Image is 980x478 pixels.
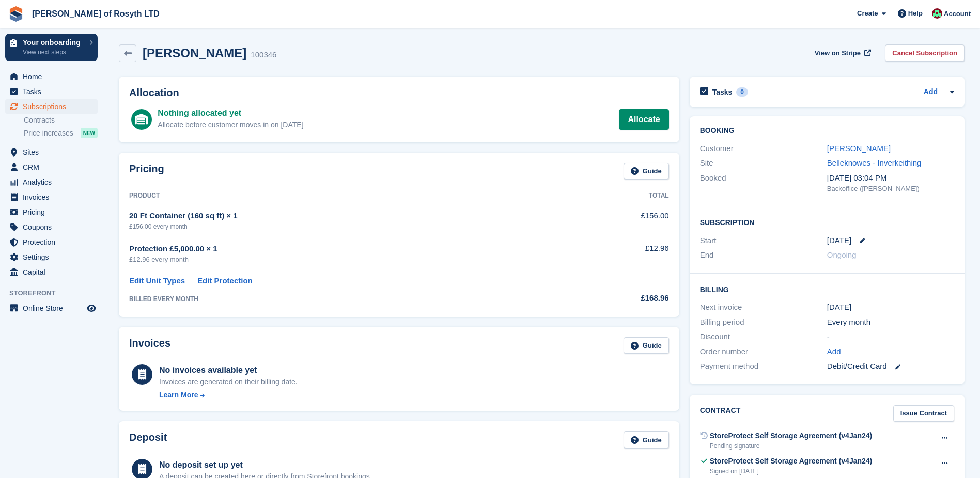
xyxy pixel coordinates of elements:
[23,175,85,189] span: Analytics
[569,188,668,204] th: Total
[251,49,276,61] div: 100346
[624,163,669,180] a: Guide
[569,292,668,304] div: £168.96
[129,243,569,255] div: Protection £5,000.00 × 1
[827,235,851,247] time: 2025-08-22 23:00:00 UTC
[700,284,954,294] h2: Billing
[700,172,827,194] div: Booked
[700,331,827,343] div: Discount
[129,431,167,449] h2: Deposit
[700,127,954,135] h2: Booking
[827,346,841,358] a: Add
[129,255,569,265] div: £12.96 every month
[5,250,98,264] a: menu
[827,158,922,167] a: Belleknowes - Inverkeithing
[5,84,98,99] a: menu
[159,390,298,400] a: Learn More
[159,377,298,387] div: Invoices are generated on their billing date.
[700,346,827,358] div: Order number
[710,441,873,451] div: Pending signature
[81,128,98,138] div: NEW
[23,39,84,46] p: Your onboarding
[5,160,98,174] a: menu
[129,163,164,180] h2: Pricing
[5,220,98,234] a: menu
[23,190,85,204] span: Invoices
[24,127,98,139] a: Price increases NEW
[23,265,85,279] span: Capital
[827,361,954,372] div: Debit/Credit Card
[5,99,98,114] a: menu
[857,8,878,19] span: Create
[5,205,98,219] a: menu
[159,459,372,471] div: No deposit set up yet
[700,143,827,155] div: Customer
[700,361,827,372] div: Payment method
[23,301,85,316] span: Online Store
[197,275,253,287] a: Edit Protection
[5,190,98,204] a: menu
[710,456,873,467] div: StoreProtect Self Storage Agreement (v4Jan24)
[932,8,942,19] img: Anne Thomson
[23,205,85,219] span: Pricing
[827,250,857,259] span: Ongoing
[143,46,246,60] h2: [PERSON_NAME]
[908,8,923,19] span: Help
[827,144,891,153] a: [PERSON_NAME]
[129,275,185,287] a: Edit Unit Types
[736,87,748,97] div: 0
[129,294,569,304] div: BILLED EVERY MONTH
[710,467,873,476] div: Signed on [DATE]
[23,69,85,84] span: Home
[5,235,98,249] a: menu
[23,160,85,174] span: CRM
[129,337,170,354] h2: Invoices
[700,157,827,169] div: Site
[158,107,303,119] div: Nothing allocated yet
[924,86,938,98] a: Add
[944,9,971,19] span: Account
[9,288,103,298] span: Storefront
[893,405,954,422] a: Issue Contract
[700,317,827,328] div: Billing period
[827,172,954,184] div: [DATE] 03:04 PM
[159,364,298,377] div: No invoices available yet
[811,44,873,62] a: View on Stripe
[569,237,668,271] td: £12.96
[5,175,98,189] a: menu
[129,188,569,204] th: Product
[23,145,85,159] span: Sites
[129,87,669,99] h2: Allocation
[5,69,98,84] a: menu
[624,431,669,449] a: Guide
[569,204,668,237] td: £156.00
[85,302,98,315] a: Preview store
[5,145,98,159] a: menu
[700,405,741,422] h2: Contract
[5,265,98,279] a: menu
[129,222,569,231] div: £156.00 every month
[700,235,827,247] div: Start
[700,249,827,261] div: End
[158,119,303,130] div: Allocate before customer moves in on [DATE]
[23,235,85,249] span: Protection
[827,317,954,328] div: Every month
[23,250,85,264] span: Settings
[5,301,98,316] a: menu
[710,430,873,441] div: StoreProtect Self Storage Agreement (v4Jan24)
[129,210,569,222] div: 20 Ft Container (160 sq ft) × 1
[827,302,954,313] div: [DATE]
[23,99,85,114] span: Subscriptions
[24,115,98,125] a: Contracts
[5,34,98,61] a: Your onboarding View next steps
[827,184,954,194] div: Backoffice ([PERSON_NAME])
[159,390,198,400] div: Learn More
[8,6,24,22] img: stora-icon-8386f47178a22dfd0bd8f6a31ec36ba5ce8667c1dd55bd0f319d3a0aa187defe.svg
[23,48,84,57] p: View next steps
[624,337,669,354] a: Guide
[815,48,861,58] span: View on Stripe
[700,302,827,313] div: Next invoice
[619,109,668,130] a: Allocate
[23,220,85,234] span: Coupons
[700,217,954,227] h2: Subscription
